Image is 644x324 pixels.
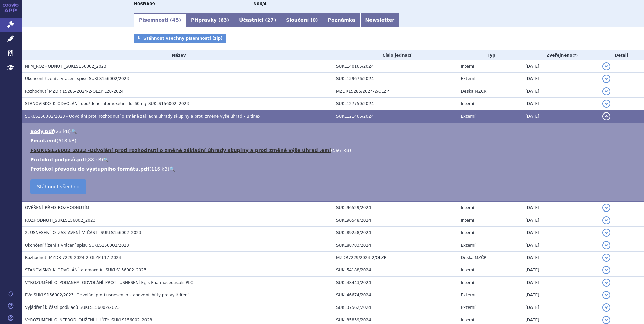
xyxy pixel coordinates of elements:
span: 2. USNESENÍ_O_ZASTAVENÍ_V_ČÁSTI_SUKLS156002_2023 [25,230,141,235]
td: [DATE] [522,60,599,73]
span: 45 [172,17,179,23]
td: SUKL46674/2024 [333,289,458,301]
td: SUKL140165/2024 [333,60,458,73]
td: [DATE] [522,239,599,252]
a: Stáhnout všechny písemnosti (zip) [134,34,226,43]
a: Body.pdf [30,129,54,134]
span: Interní [461,64,474,69]
span: Interní [461,205,474,210]
td: SUKL96548/2024 [333,214,458,227]
button: detail [602,229,610,237]
span: Rozhodnutí MZDR 15285-2024-2-OLZP L28-2024 [25,89,124,94]
button: detail [602,112,610,120]
span: STANOVISKO_K_ODVOLÁNÍ_atomoxetin_SUKLS156002_2023 [25,268,147,272]
span: Deska MZČR [461,89,487,94]
td: [DATE] [522,301,599,314]
td: SUKL37562/2024 [333,301,458,314]
th: Detail [599,50,644,60]
th: Název [22,50,333,60]
td: SUKL121466/2024 [333,110,458,123]
td: [DATE] [522,214,599,227]
button: detail [602,279,610,287]
span: FW: SUKLS156002/2023 -Odvolání proti usnesení o stanovení lhůty pro vyjádření [25,293,189,297]
a: Newsletter [360,13,400,27]
span: Interní [461,101,474,106]
span: NPM_ROZHODNUTÍ_SUKLS156002_2023 [25,64,106,69]
span: 27 [267,17,273,23]
span: 116 kB [151,166,168,172]
span: Interní [461,218,474,223]
span: OVĚŘENÍ_PŘED_ROZHODNUTÍM [25,205,89,210]
td: SUKL54188/2024 [333,264,458,277]
a: Protokol podpisů.pdf [30,157,86,162]
span: Ukončení řízení a vrácení spisu SUKLS156002/2023 [25,243,129,248]
span: 63 [220,17,227,23]
span: Interní [461,280,474,285]
td: [DATE] [522,98,599,110]
li: ( ) [30,137,637,144]
a: Přípravky (63) [186,13,234,27]
a: Email.eml [30,138,56,143]
span: Interní [461,318,474,322]
a: Sloučení (0) [281,13,323,27]
td: SUKL96529/2024 [333,201,458,214]
button: detail [602,241,610,249]
strong: ATOMOXETIN [134,2,155,6]
th: Číslo jednací [333,50,458,60]
abbr: (?) [572,53,578,58]
a: Stáhnout všechno [30,179,86,194]
th: Typ [458,50,522,60]
td: [DATE] [522,264,599,277]
span: VYROZUMĚNÍ_O_NEPRODLOUŽENÍ_LHŮTY_SUKLS156002_2023 [25,318,152,322]
button: detail [602,75,610,83]
span: Externí [461,243,475,248]
td: MZDR15285/2024-2/OLZP [333,85,458,98]
td: SUKL88783/2024 [333,239,458,252]
span: 597 kB [333,148,349,153]
td: [DATE] [522,277,599,289]
td: [DATE] [522,85,599,98]
td: SUKL48443/2024 [333,277,458,289]
span: Externí [461,305,475,310]
td: MZDR7229/2024-2/OLZP [333,252,458,264]
span: 23 kB [56,129,69,134]
span: Interní [461,268,474,272]
td: [DATE] [522,227,599,239]
button: detail [602,254,610,262]
td: SUKL139676/2024 [333,73,458,85]
button: detail [602,204,610,212]
button: detail [602,87,610,95]
a: Účastníci (27) [234,13,281,27]
td: [DATE] [522,110,599,123]
td: [DATE] [522,252,599,264]
button: detail [602,303,610,312]
li: ( ) [30,156,637,163]
span: 0 [313,17,316,23]
td: SUKL127750/2024 [333,98,458,110]
span: Deska MZČR [461,255,487,260]
a: 🔍 [103,157,109,162]
span: Ukončení řízení a vrácení spisu SUKLS156002/2023 [25,76,129,81]
td: [DATE] [522,289,599,301]
td: [DATE] [522,73,599,85]
span: Stáhnout všechny písemnosti (zip) [143,36,223,41]
th: Zveřejněno [522,50,599,60]
a: Protokol převodu do výstupního formátu.pdf [30,166,149,172]
button: detail [602,216,610,224]
span: STANOVISKO_K_ODVOLÁNÍ_opožděné_atomoxetin_do_60mg_SUKLS156002_2023 [25,101,189,106]
li: ( ) [30,166,637,172]
span: Externí [461,293,475,297]
span: Externí [461,76,475,81]
button: detail [602,62,610,70]
span: 88 kB [88,157,101,162]
span: Externí [461,114,475,119]
button: detail [602,266,610,274]
span: Interní [461,230,474,235]
span: 618 kB [58,138,75,143]
td: SUKL89258/2024 [333,227,458,239]
li: ( ) [30,128,637,135]
a: Písemnosti (45) [134,13,186,27]
td: [DATE] [522,201,599,214]
button: detail [602,316,610,324]
span: VYROZUMĚNÍ_O_PODANÉM_ODVOLÁNÍ_PROTI_USNESENÍ-Egis Pharmaceuticals PLC [25,280,193,285]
